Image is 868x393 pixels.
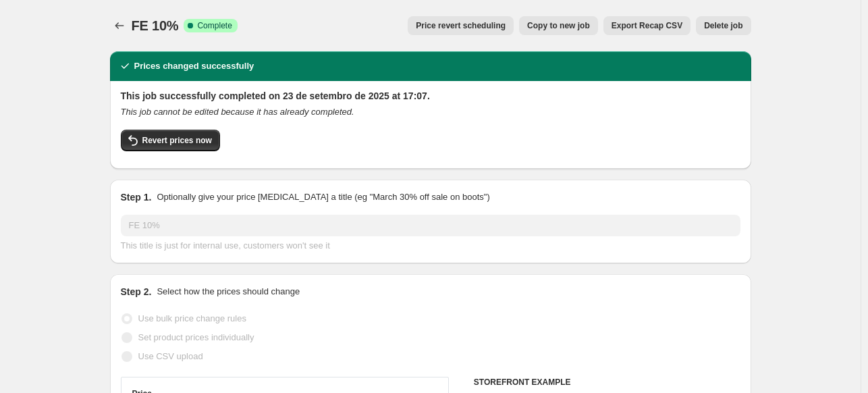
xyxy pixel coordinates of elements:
span: Copy to new job [527,20,590,31]
h2: Prices changed successfully [134,59,254,73]
span: Use bulk price change rules [138,313,246,323]
button: Export Recap CSV [603,16,690,35]
span: Use CSV upload [138,351,203,361]
h6: STOREFRONT EXAMPLE [474,377,740,388]
span: FE 10% [132,18,179,33]
p: Optionally give your price [MEDICAL_DATA] a title (eg "March 30% off sale on boots") [157,190,489,204]
h2: Step 1. [121,190,152,204]
h2: Step 2. [121,285,152,298]
span: Revert prices now [142,135,212,146]
button: Price revert scheduling [408,16,514,35]
i: This job cannot be edited because it has already completed. [121,107,354,117]
button: Revert prices now [121,130,220,151]
span: Set product prices individually [138,332,254,342]
button: Copy to new job [519,16,598,35]
span: Export Recap CSV [612,20,682,31]
button: Delete job [696,16,751,35]
span: Complete [197,20,232,31]
span: Delete job [704,20,742,31]
input: 30% off holiday sale [121,215,740,236]
span: Price revert scheduling [416,20,506,31]
button: Price change jobs [110,16,129,35]
p: Select how the prices should change [157,285,300,298]
h2: This job successfully completed on 23 de setembro de 2025 at 17:07. [121,89,740,103]
span: This title is just for internal use, customers won't see it [121,240,330,251]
